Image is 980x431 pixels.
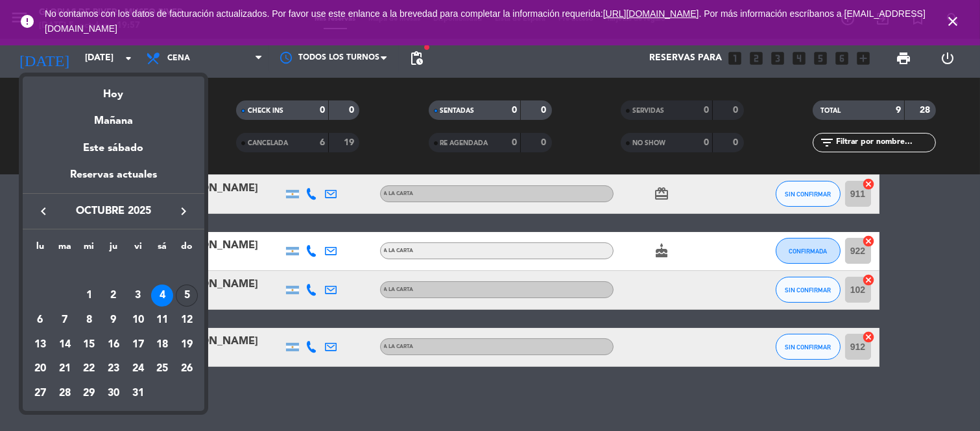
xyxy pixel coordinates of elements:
td: OCT. [28,259,199,284]
td: 17 de octubre de 2025 [126,332,150,357]
td: 26 de octubre de 2025 [174,356,199,381]
div: 9 [102,309,125,331]
div: 26 [176,358,198,380]
div: 10 [127,309,149,331]
div: 27 [29,382,51,404]
th: lunes [28,239,53,259]
td: 10 de octubre de 2025 [126,308,150,332]
td: 25 de octubre de 2025 [150,356,175,381]
td: 19 de octubre de 2025 [174,332,199,357]
td: 23 de octubre de 2025 [101,356,126,381]
td: 1 de octubre de 2025 [77,283,101,308]
td: 12 de octubre de 2025 [174,308,199,332]
td: 16 de octubre de 2025 [101,332,126,357]
th: jueves [101,239,126,259]
td: 8 de octubre de 2025 [77,308,101,332]
div: Hoy [23,76,204,103]
td: 13 de octubre de 2025 [28,332,53,357]
div: 7 [54,309,76,331]
td: 21 de octubre de 2025 [53,356,77,381]
div: 20 [29,358,51,380]
td: 6 de octubre de 2025 [28,308,53,332]
div: 19 [176,334,198,356]
button: keyboard_arrow_right [172,203,195,220]
td: 7 de octubre de 2025 [53,308,77,332]
div: 13 [29,334,51,356]
div: 25 [151,358,173,380]
div: 16 [102,334,125,356]
div: 3 [127,285,149,307]
th: martes [53,239,77,259]
td: 24 de octubre de 2025 [126,356,150,381]
div: 4 [151,285,173,307]
td: 5 de octubre de 2025 [174,283,199,308]
div: 8 [78,309,100,331]
div: 22 [78,358,100,380]
span: octubre 2025 [55,203,172,220]
div: Reservas actuales [23,167,204,193]
div: 24 [127,358,149,380]
div: 21 [54,358,76,380]
td: 31 de octubre de 2025 [126,381,150,406]
div: Mañana [23,103,204,130]
div: 1 [78,285,100,307]
div: 5 [176,285,198,307]
div: 28 [54,382,76,404]
td: 9 de octubre de 2025 [101,308,126,332]
td: 3 de octubre de 2025 [126,283,150,308]
div: 11 [151,309,173,331]
div: Este sábado [23,130,204,167]
th: miércoles [77,239,101,259]
div: 6 [29,309,51,331]
div: 14 [54,334,76,356]
div: 30 [102,382,125,404]
td: 22 de octubre de 2025 [77,356,101,381]
td: 15 de octubre de 2025 [77,332,101,357]
div: 2 [102,285,125,307]
td: 28 de octubre de 2025 [53,381,77,406]
td: 27 de octubre de 2025 [28,381,53,406]
div: 23 [102,358,125,380]
td: 18 de octubre de 2025 [150,332,175,357]
div: 12 [176,309,198,331]
i: keyboard_arrow_left [36,204,51,219]
i: keyboard_arrow_right [176,204,191,219]
td: 30 de octubre de 2025 [101,381,126,406]
div: 17 [127,334,149,356]
th: domingo [174,239,199,259]
button: keyboard_arrow_left [32,203,55,220]
td: 20 de octubre de 2025 [28,356,53,381]
div: 18 [151,334,173,356]
td: 11 de octubre de 2025 [150,308,175,332]
td: 29 de octubre de 2025 [77,381,101,406]
td: 14 de octubre de 2025 [53,332,77,357]
div: 31 [127,382,149,404]
th: viernes [126,239,150,259]
td: 4 de octubre de 2025 [150,283,175,308]
td: 2 de octubre de 2025 [101,283,126,308]
div: 15 [78,334,100,356]
div: 29 [78,382,100,404]
th: sábado [150,239,175,259]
